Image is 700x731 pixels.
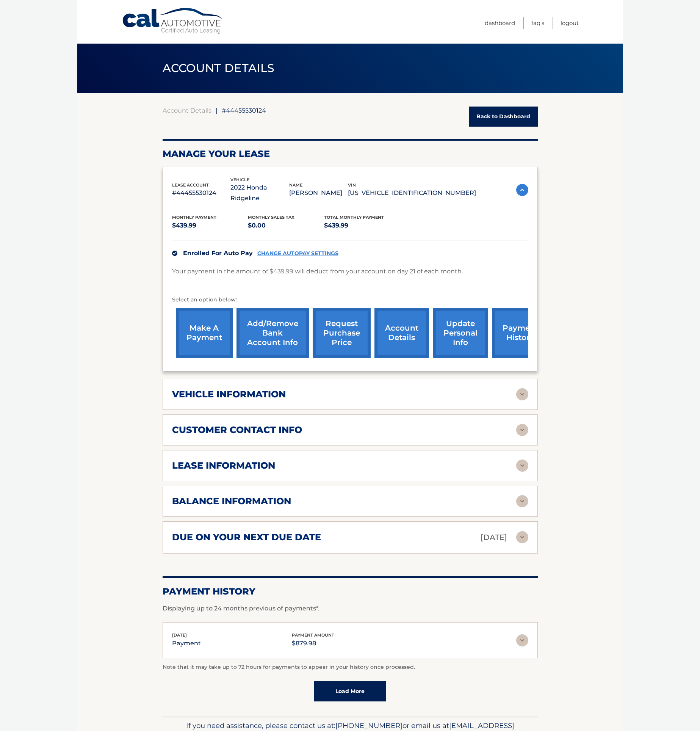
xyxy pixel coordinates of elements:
a: Load More [314,681,386,701]
p: Displaying up to 24 months previous of payments*. [163,604,538,613]
img: accordion-rest.svg [516,460,528,472]
p: $0.00 [248,220,324,231]
a: Cal Automotive [122,8,224,35]
a: Account Details [163,107,211,114]
span: [PHONE_NUMBER] [335,721,402,730]
p: [US_VEHICLE_IDENTIFICATION_NUMBER] [348,188,476,198]
h2: customer contact info [172,424,302,436]
a: Dashboard [485,17,515,29]
a: request purchase price [313,308,371,358]
a: Back to Dashboard [469,107,538,127]
span: payment amount [292,632,334,638]
p: Your payment in the amount of $439.99 will deduct from your account on day 21 of each month. [172,266,463,277]
span: Monthly Payment [172,215,216,220]
span: vin [348,182,356,188]
p: $879.98 [292,638,334,649]
a: account details [374,308,429,358]
p: 2022 Honda Ridgeline [230,182,289,204]
img: accordion-rest.svg [516,634,528,646]
span: name [289,182,302,188]
p: $439.99 [324,220,400,231]
span: Enrolled For Auto Pay [183,249,253,257]
span: | [216,107,218,114]
span: #44455530124 [222,107,266,114]
a: update personal info [433,308,488,358]
img: accordion-rest.svg [516,388,528,400]
h2: Manage Your Lease [163,148,538,160]
p: payment [172,638,201,649]
a: Logout [561,17,579,29]
img: accordion-rest.svg [516,531,528,543]
h2: lease information [172,460,275,471]
p: #44455530124 [172,188,231,198]
span: ACCOUNT DETAILS [163,61,275,75]
span: vehicle [230,177,249,182]
p: Select an option below: [172,295,528,304]
p: [PERSON_NAME] [289,188,348,198]
span: Monthly sales Tax [248,215,294,220]
a: CHANGE AUTOPAY SETTINGS [257,250,338,257]
img: accordion-rest.svg [516,495,528,507]
span: [DATE] [172,632,187,638]
a: payment history [492,308,549,358]
a: make a payment [176,308,233,358]
h2: Payment History [163,586,538,597]
span: lease account [172,182,209,188]
a: FAQ's [531,17,544,29]
h2: balance information [172,496,291,507]
h2: due on your next due date [172,532,321,543]
p: Note that it may take up to 72 hours for payments to appear in your history once processed. [163,663,538,672]
p: [DATE] [481,531,507,544]
h2: vehicle information [172,389,286,400]
img: check.svg [172,251,177,256]
p: $439.99 [172,220,248,231]
img: accordion-active.svg [516,184,528,196]
span: Total Monthly Payment [324,215,384,220]
img: accordion-rest.svg [516,424,528,436]
a: Add/Remove bank account info [236,308,309,358]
